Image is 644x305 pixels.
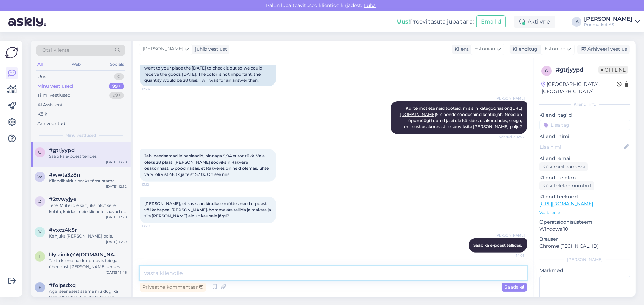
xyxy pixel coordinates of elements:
[49,202,127,215] div: Tere! Mul ei ole kahjuks infot selle kohta, kuidas meie kliendid saavad e-arveid tellida. Edastan...
[39,199,41,204] span: 2
[109,92,124,99] div: 99+
[539,210,630,216] p: Vaata edasi ...
[37,111,47,118] div: Kõik
[49,153,127,159] div: Saab ka e-poest tellides.
[49,258,127,270] div: Tartu kliendihaldur proovis teiega ühendust [PERSON_NAME] seoses tellimusega, aga ei saanud teid ...
[38,150,42,155] span: g
[109,60,125,69] div: Socials
[42,47,69,54] span: Otsi kliente
[539,218,630,226] p: Operatsioonisüsteem
[539,257,630,263] div: [PERSON_NAME]
[144,201,272,218] span: [PERSON_NAME], et kas saan kindluse mõttes need e-poest või kohapeal [PERSON_NAME]-homme ära tell...
[400,106,523,129] span: Kui te mõtlete neid tooteid, mis siin kategoorias on: Siis nende soodushind kehtib jah. Need on l...
[598,66,628,74] span: Offline
[541,81,617,95] div: [GEOGRAPHIC_DATA], [GEOGRAPHIC_DATA]
[577,45,630,54] div: Arhiveeri vestlus
[539,155,630,162] p: Kliendi email
[106,270,127,275] div: [DATE] 13:46
[539,235,630,243] p: Brauser
[556,66,598,74] div: # gtrjyypd
[37,120,65,127] div: Arhiveeritud
[362,2,378,9] span: Luba
[106,215,127,220] div: [DATE] 12:28
[142,87,167,92] span: 12:24
[539,243,630,250] p: Chrome [TECHNICAL_ID]
[49,282,76,288] span: #folpsdxq
[37,83,73,90] div: Minu vestlused
[38,229,41,234] span: v
[106,159,127,165] div: [DATE] 13:28
[510,46,539,53] div: Klienditugi
[140,283,206,292] div: Privaatne kommentaar
[144,153,270,177] span: Jah, needsamad laineplaadid, hinnaga 9,94 eurot tükk. Vaja oleks 28 plaati [PERSON_NAME] sooviksi...
[38,174,42,179] span: w
[37,92,71,99] div: Tiimi vestlused
[114,73,124,80] div: 0
[496,96,525,101] span: [PERSON_NAME]
[49,178,127,184] div: Kliendihaldur peaks täpsustama.
[539,193,630,200] p: Klienditeekond
[49,251,120,258] span: lily.ainik@♣mail.ee
[545,68,548,73] span: g
[37,102,63,108] div: AI Assistent
[496,233,525,238] span: [PERSON_NAME]
[539,120,630,130] input: Lisa tag
[49,227,77,233] span: #vxcz4k5r
[49,288,127,301] div: Aga iseenesest saame muidugi ka tarnijalt tellida, kui ütlete täpselt, millisele püssile.
[5,46,18,59] img: Askly Logo
[539,181,594,190] div: Küsi telefoninumbrit
[142,224,167,229] span: 13:28
[397,18,410,25] b: Uus!
[106,184,127,189] div: [DATE] 12:32
[474,45,495,53] span: Estonian
[539,226,630,233] p: Windows 10
[140,56,276,86] div: We could come buy [DATE], we can take the cart then, and I went to your place the [DATE] to check...
[545,45,565,53] span: Estonian
[473,243,522,248] span: Saab ka e-poest tellides.
[70,60,82,69] div: Web
[584,16,632,22] div: [PERSON_NAME]
[109,83,124,90] div: 99+
[142,182,167,187] span: 13:12
[499,253,525,258] span: 14:03
[514,16,555,28] div: Aktiivne
[539,201,593,207] a: [URL][DOMAIN_NAME]
[192,46,227,53] div: juhib vestlust
[49,147,75,153] span: #gtrjyypd
[65,132,96,138] span: Minu vestlused
[539,267,630,274] p: Märkmed
[49,233,127,239] div: Kahjuks [PERSON_NAME] pole.
[37,73,46,80] div: Uus
[539,101,630,107] div: Kliendi info
[539,162,588,171] div: Küsi meiliaadressi
[584,16,640,27] a: [PERSON_NAME]Puumarket AS
[49,196,76,202] span: #2tvwyjye
[38,285,41,290] span: f
[143,45,183,53] span: [PERSON_NAME]
[584,22,632,27] div: Puumarket AS
[499,134,525,139] span: Nähtud ✓ 12:27
[504,284,524,290] span: Saada
[452,46,469,53] div: Klient
[572,17,581,27] div: IA
[397,18,474,26] div: Proovi tasuta juba täna:
[539,111,630,119] p: Kliendi tag'id
[36,60,44,69] div: All
[476,15,506,28] button: Emailid
[39,254,41,259] span: l
[539,133,630,140] p: Kliendi nimi
[106,239,127,244] div: [DATE] 13:59
[539,174,630,181] p: Kliendi telefon
[49,172,80,178] span: #wwta3z8n
[540,143,623,151] input: Lisa nimi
